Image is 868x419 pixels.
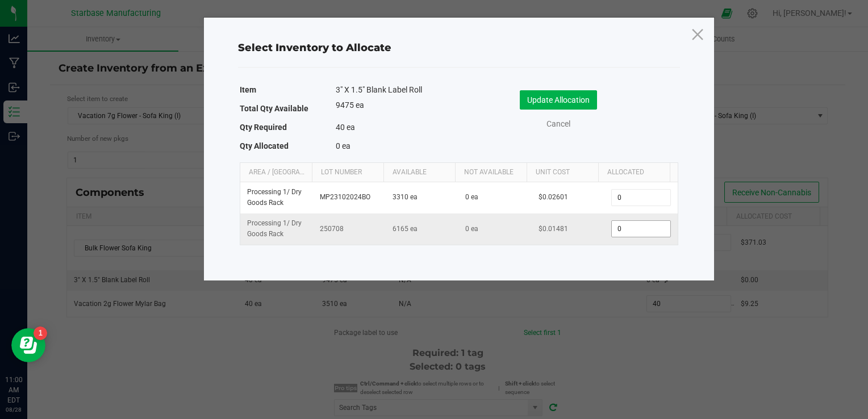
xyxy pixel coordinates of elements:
th: Unit Cost [527,163,598,182]
label: Total Qty Available [240,100,308,116]
span: 40 ea [336,123,355,132]
span: Processing 1 / Dry Goods Rack [247,188,302,207]
label: Qty Allocated [240,138,289,154]
td: MP23102024BO [313,182,386,213]
span: Processing 1 / Dry Goods Rack [247,219,302,238]
span: $0.01481 [539,225,568,233]
th: Available [383,163,455,182]
span: $0.02601 [539,193,568,201]
button: Update Allocation [520,90,597,110]
span: 0 ea [336,141,350,150]
label: Qty Required [240,119,287,135]
span: 3" X 1.5" Blank Label Roll [336,84,422,95]
span: 9475 ea [336,100,364,110]
span: 3310 ea [393,193,418,201]
span: 6165 ea [393,225,418,233]
iframe: Resource center [11,328,45,362]
th: Allocated [598,163,670,182]
span: 0 ea [465,193,478,201]
td: 250708 [313,213,386,244]
label: Item [240,82,256,98]
th: Lot Number [312,163,383,182]
a: Cancel [536,118,581,130]
span: 0 ea [465,225,478,233]
iframe: Resource center unread badge [34,326,47,340]
th: Area / [GEOGRAPHIC_DATA] [240,163,312,182]
span: Select Inventory to Allocate [238,41,391,54]
th: Not Available [455,163,527,182]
